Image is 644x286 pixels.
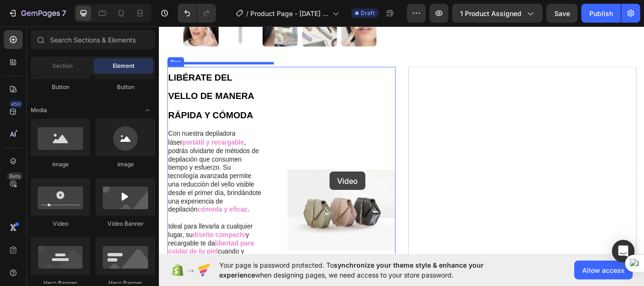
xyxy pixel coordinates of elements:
div: Open Intercom Messenger [612,240,635,262]
div: Beta [7,172,23,180]
div: Image [31,160,90,169]
button: Allow access [574,261,633,279]
span: Draft [361,9,375,17]
span: Allow access [582,265,625,275]
span: Section [52,62,73,70]
div: Image [96,160,155,169]
div: Button [96,83,155,91]
div: Button [31,83,90,91]
div: Undo/Redo [178,4,216,23]
span: Your page is password protected. To when designing pages, we need access to your store password. [219,260,520,280]
div: Publish [589,8,613,18]
p: 7 [62,8,66,19]
span: Save [554,9,570,17]
span: Element [113,62,134,70]
iframe: Design area [159,24,644,256]
span: Product Page - [DATE] 12:00:49 [250,8,329,18]
button: 7 [4,4,70,23]
button: 1 product assigned [452,4,543,23]
span: synchronize your theme style & enhance your experience [219,261,484,279]
div: Video Banner [96,220,155,228]
span: 1 product assigned [460,8,521,18]
button: Publish [581,4,621,23]
span: Toggle open [140,103,155,118]
span: Media [31,106,47,114]
div: Video [31,220,90,228]
input: Search Sections & Elements [31,30,155,49]
div: 450 [9,100,23,108]
button: Save [546,4,578,23]
span: / [246,8,248,18]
